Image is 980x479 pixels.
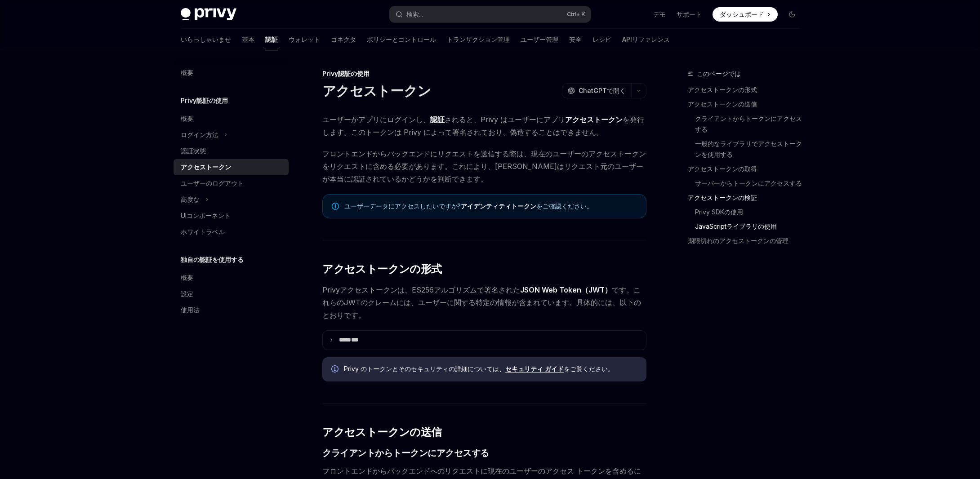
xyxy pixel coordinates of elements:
[447,35,510,43] font: トランザクション管理
[688,97,806,111] a: アクセストークンの送信
[445,115,565,124] font: されると、Privy はユーザーにアプリ
[713,7,778,22] a: ダッシュボード
[622,29,670,50] a: APIリファレンス
[521,35,558,43] font: ユーザー管理
[505,365,564,373] a: セキュリティ ガイド
[695,111,806,137] a: クライアントからトークンにアクセスする
[322,115,430,124] font: ユーザーがアプリにログインし、
[695,140,802,158] font: 一般的なライブラリでアクセストークンを使用する
[569,35,582,43] font: 安全
[622,35,670,43] font: APIリファレンス
[181,179,244,187] font: ユーザーのログアウト
[720,10,764,18] font: ダッシュボード
[653,10,666,19] a: デモ
[265,35,278,43] font: 認証
[181,274,193,281] font: 概要
[447,29,510,50] a: トランザクション管理
[695,137,806,162] a: 一般的なライブラリでアクセストークンを使用する
[181,35,231,43] font: いらっしゃいませ
[174,224,289,240] a: ホワイトラベル
[174,270,289,286] a: 概要
[331,29,356,50] a: コネクタ
[688,165,757,173] font: アクセストークンの取得
[181,306,200,314] font: 使用法
[344,202,461,210] font: ユーザーデータにアクセスしたいですか?
[536,202,593,210] font: をご確認ください。
[688,83,806,97] a: アクセストークンの形式
[322,426,441,439] font: アクセストークンの送信
[576,11,585,18] font: + K
[265,29,278,50] a: 認証
[461,202,536,210] a: アイデンティティトークン
[688,194,757,201] font: アクセストークンの検証
[181,163,231,171] font: アクセストークン
[289,29,320,50] a: ウォレット
[174,175,289,191] a: ユーザーのログアウト
[695,222,777,230] font: JavaScriptライブラリの使用
[289,35,320,43] font: ウォレット
[430,115,445,124] font: 認証
[461,202,536,210] font: アイデンティティトークン
[520,285,612,294] font: JSON Web Token（JWT）
[389,6,591,22] button: 検索...Ctrl+ K
[181,256,244,263] font: 独自の認証を使用する
[322,262,441,275] font: アクセストークンの形式
[174,302,289,318] a: 使用法
[181,29,231,50] a: いらっしゃいませ
[367,29,436,50] a: ポリシーとコントロール
[569,29,582,50] a: 安全
[174,208,289,224] a: UIコンポーネント
[322,149,646,183] font: フロントエンドからバックエンドにリクエストを送信する際は、現在のユーザーのアクセストークンをリクエストに含める必要があります。これにより、[PERSON_NAME]はリクエスト元のユーザーが本当...
[695,115,802,133] font: クライアントからトークンにアクセスする
[592,35,611,43] font: レシピ
[367,35,436,43] font: ポリシーとコントロール
[344,365,505,373] font: Privy のトークンとそのセキュリティの詳細については、
[695,208,743,216] font: Privy SDKの使用
[242,29,254,50] a: 基本
[174,143,289,159] a: 認証状態
[688,100,757,108] font: アクセストークンの送信
[688,162,806,176] a: アクセストークンの取得
[174,159,289,175] a: アクセストークン
[181,69,193,76] font: 概要
[174,65,289,81] a: 概要
[564,365,614,373] font: をご覧ください。
[677,10,702,19] a: サポート
[181,8,236,21] img: ダークロゴ
[181,290,193,297] font: 設定
[785,7,799,22] button: ダークモードを切り替える
[174,286,289,302] a: 設定
[579,87,626,94] font: ChatGPTで開く
[688,237,788,244] font: 期限切れのアクセストークンの管理
[592,29,611,50] a: レシピ
[322,285,520,294] font: Privyアクセストークンは、ES256アルゴリズムで署名された
[567,11,576,18] font: Ctrl
[181,147,206,155] font: 認証状態
[181,228,225,235] font: ホワイトラベル
[697,70,741,77] font: このページでは
[688,191,806,205] a: アクセストークンの検証
[242,35,254,43] font: 基本
[174,111,289,127] a: 概要
[406,10,423,18] font: 検索...
[695,205,806,219] a: Privy SDKの使用
[331,365,340,374] svg: 情報
[322,285,641,319] font: です。これらのJWTのクレームには、ユーザーに関する特定の情報が含まれています。具体的には、以下のとおりです。
[322,70,370,77] font: Privy認証の使用
[653,10,666,18] font: デモ
[181,97,228,104] font: Privy認証の使用
[695,219,806,234] a: JavaScriptライブラリの使用
[562,83,631,98] button: ChatGPTで開く
[181,131,218,138] font: ログイン方法
[322,83,431,99] font: アクセストークン
[688,86,757,93] font: アクセストークンの形式
[695,176,806,191] a: サーバーからトークンにアクセスする
[181,115,193,122] font: 概要
[181,195,200,203] font: 高度な
[565,115,623,124] font: アクセストークン
[331,35,356,43] font: コネクタ
[181,212,231,219] font: UIコンポーネント
[520,285,612,295] a: JSON Web Token（JWT）
[332,203,339,210] svg: 注記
